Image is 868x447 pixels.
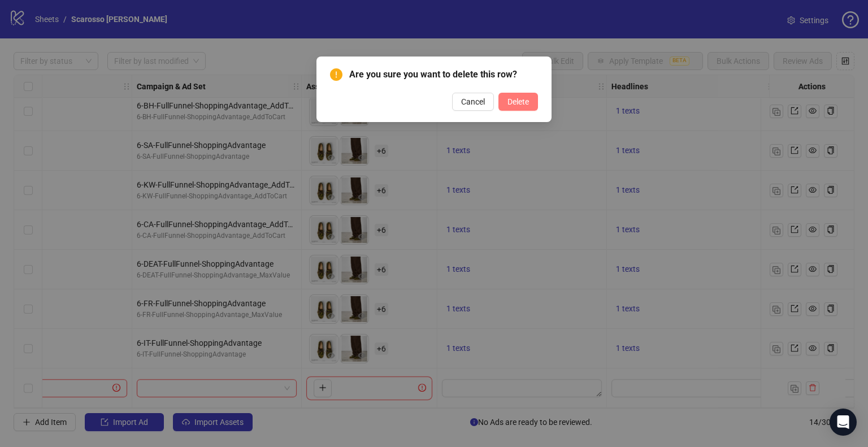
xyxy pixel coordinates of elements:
[330,68,342,81] span: exclamation-circle
[349,68,538,81] span: Are you sure you want to delete this row?
[498,93,538,111] button: Delete
[452,93,494,111] button: Cancel
[830,409,857,436] div: Open Intercom Messenger
[461,97,485,106] span: Cancel
[507,97,529,106] span: Delete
